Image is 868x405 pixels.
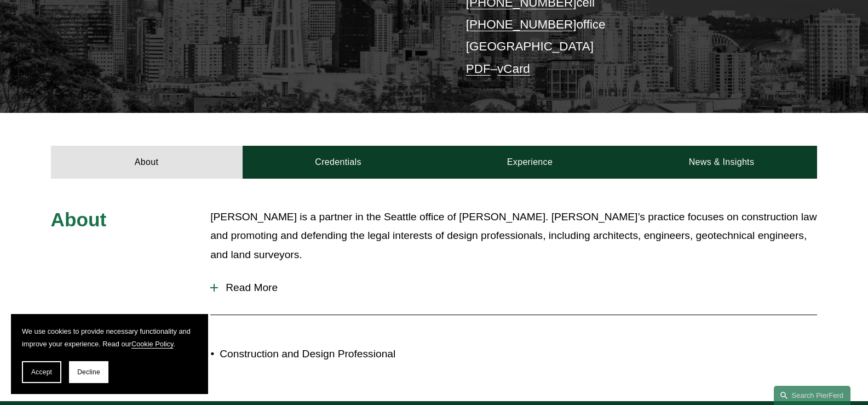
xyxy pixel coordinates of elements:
a: Experience [434,146,626,179]
a: [PHONE_NUMBER] [466,18,577,31]
button: Read More [210,273,817,302]
span: Read More [218,282,817,294]
p: We use cookies to provide necessary functionality and improve your experience. Read our . [22,325,197,350]
section: Cookie banner [11,314,208,394]
button: Decline [69,361,108,383]
a: vCard [497,62,530,76]
button: Accept [22,361,61,383]
a: Credentials [243,146,434,179]
a: About [51,146,243,179]
span: Accept [31,368,52,376]
a: News & Insights [625,146,817,179]
a: PDF [466,62,491,76]
a: Cookie Policy [131,340,174,348]
a: Search this site [774,386,850,405]
p: [PERSON_NAME] is a partner in the Seattle office of [PERSON_NAME]. [PERSON_NAME]’s practice focus... [210,208,817,265]
span: Decline [77,368,100,376]
span: About [51,209,107,230]
p: Construction and Design Professional [220,345,434,364]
